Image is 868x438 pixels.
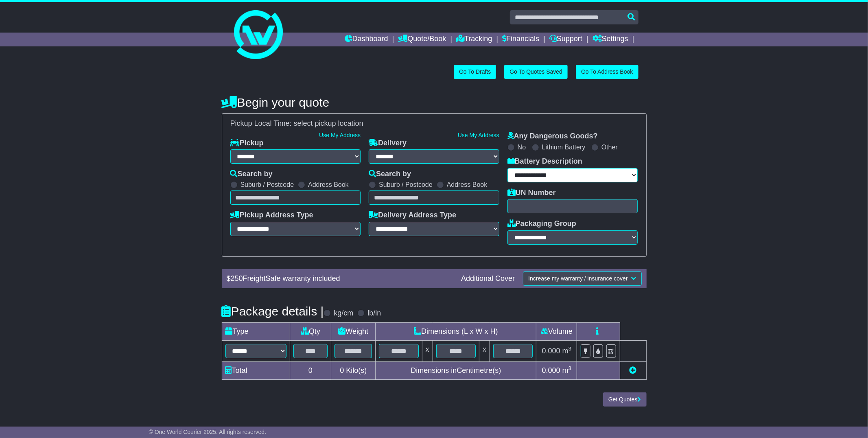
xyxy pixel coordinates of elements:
label: Delivery Address Type [369,211,456,220]
label: Pickup Address Type [230,211,313,220]
a: Go To Address Book [576,65,638,79]
td: x [422,340,433,361]
label: Suburb / Postcode [241,181,294,188]
a: Use My Address [319,132,361,138]
label: Packaging Group [507,219,576,228]
button: Get Quotes [603,392,647,407]
label: UN Number [507,188,556,197]
a: Support [549,33,582,46]
label: Pickup [230,139,264,148]
span: 0.000 [542,347,560,355]
span: 0.000 [542,366,560,374]
span: m [562,366,572,374]
td: 0 [290,362,331,380]
td: Kilo(s) [331,362,376,380]
a: Use My Address [458,132,499,138]
h4: Package details | [222,304,324,318]
label: Search by [369,170,411,179]
span: Increase my warranty / insurance cover [528,275,627,282]
a: Tracking [456,33,492,46]
a: Go To Drafts [454,65,496,79]
span: select pickup location [294,119,363,127]
label: Address Book [447,181,488,188]
a: Quote/Book [398,33,446,46]
a: Settings [593,33,628,46]
sup: 3 [568,346,572,352]
a: Go To Quotes Saved [504,65,568,79]
td: Dimensions in Centimetre(s) [376,362,536,380]
label: No [518,143,526,151]
h4: Begin your quote [222,96,647,109]
span: 0 [340,366,344,374]
div: $ FreightSafe warranty included [223,274,457,283]
td: Dimensions (L x W x H) [376,322,536,340]
label: Suburb / Postcode [379,181,433,188]
td: x [479,340,490,361]
label: Delivery [369,139,407,148]
span: m [562,347,572,355]
td: Qty [290,322,331,340]
sup: 3 [568,365,572,371]
a: Financials [502,33,539,46]
label: lb/in [367,309,381,318]
label: kg/cm [334,309,353,318]
label: Any Dangerous Goods? [507,132,598,141]
td: Weight [331,322,376,340]
span: 250 [231,274,243,283]
div: Additional Cover [457,274,519,283]
label: Lithium Battery [542,143,586,151]
td: Total [222,362,290,380]
a: Add new item [630,366,637,374]
div: Pickup Local Time: [226,119,642,128]
a: Dashboard [345,33,388,46]
label: Battery Description [507,157,582,166]
button: Increase my warranty / insurance cover [523,272,641,286]
label: Search by [230,170,273,179]
span: © One World Courier 2025. All rights reserved. [149,429,267,435]
label: Address Book [308,181,349,188]
td: Volume [536,322,577,340]
td: Type [222,322,290,340]
label: Other [601,143,618,151]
